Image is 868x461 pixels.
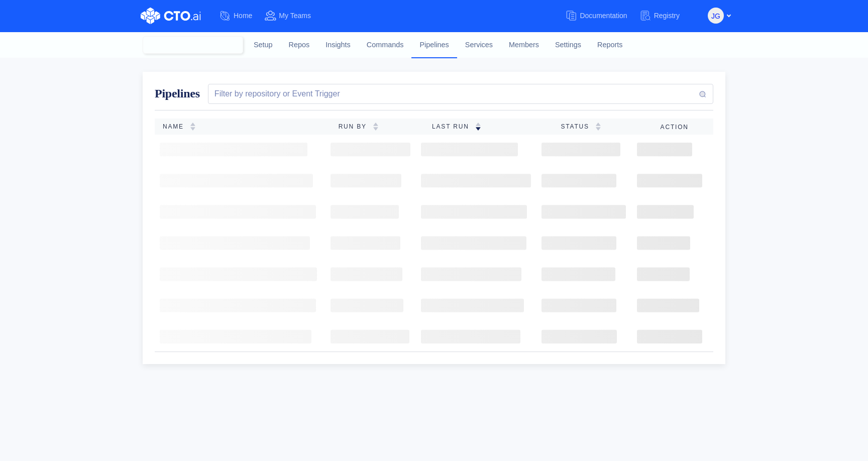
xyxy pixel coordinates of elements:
a: Home [219,7,264,25]
img: sorting-empty.svg [595,123,601,131]
span: Run By [339,123,373,130]
a: Insights [317,32,359,59]
a: Pipelines [411,32,457,58]
img: sorting-empty.svg [373,123,379,131]
a: Repos [281,32,318,59]
img: CTO.ai Logo [141,8,201,24]
th: Action [653,119,713,135]
img: sorting-down.svg [475,123,481,131]
a: Registry [639,7,692,25]
a: My Teams [264,7,323,25]
div: Filter by repository or Event Trigger [210,88,340,100]
a: Commands [359,32,412,59]
span: My Teams [279,12,311,20]
a: Documentation [565,7,639,25]
img: sorting-empty.svg [190,123,196,131]
a: Members [501,32,547,59]
span: Registry [654,12,680,20]
span: Name [163,123,190,130]
a: Settings [547,32,589,59]
span: JG [711,8,720,24]
span: Pipelines [155,87,200,100]
span: Last Run [432,123,475,130]
span: Status [561,123,595,130]
a: Reports [589,32,630,59]
a: Services [457,32,501,59]
span: Home [234,12,252,20]
button: JG [708,8,724,24]
span: Documentation [580,12,627,20]
a: Setup [246,32,281,59]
